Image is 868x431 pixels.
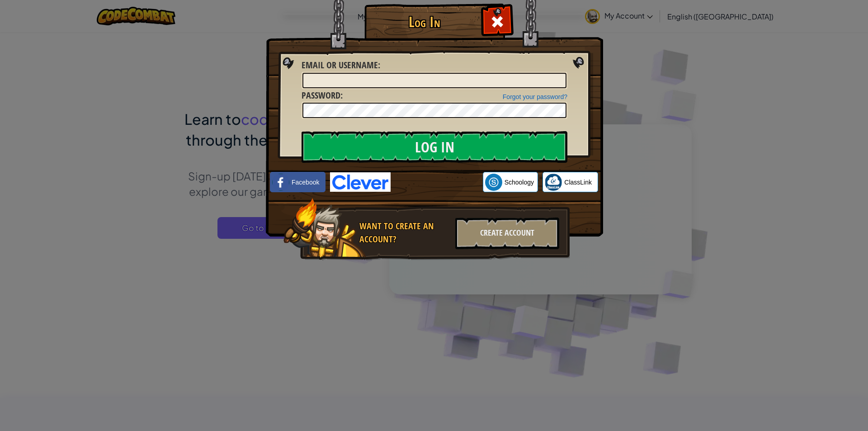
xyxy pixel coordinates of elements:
span: Password [302,89,340,101]
span: ClassLink [564,178,592,187]
label: : [302,89,343,102]
h1: Log In [367,14,482,30]
img: schoology.png [485,174,502,191]
div: Create Account [455,218,559,249]
div: Want to create an account? [359,220,450,246]
img: clever-logo-blue.png [330,172,391,192]
label: : [302,59,380,72]
img: classlink-logo-small.png [545,174,562,191]
span: Facebook [292,178,319,187]
img: facebook_small.png [272,174,289,191]
span: Email or Username [302,59,378,71]
input: Log In [302,131,567,163]
a: Forgot your password? [503,93,567,100]
iframe: Sign in with Google Button [391,172,483,192]
span: Schoology [505,178,534,187]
